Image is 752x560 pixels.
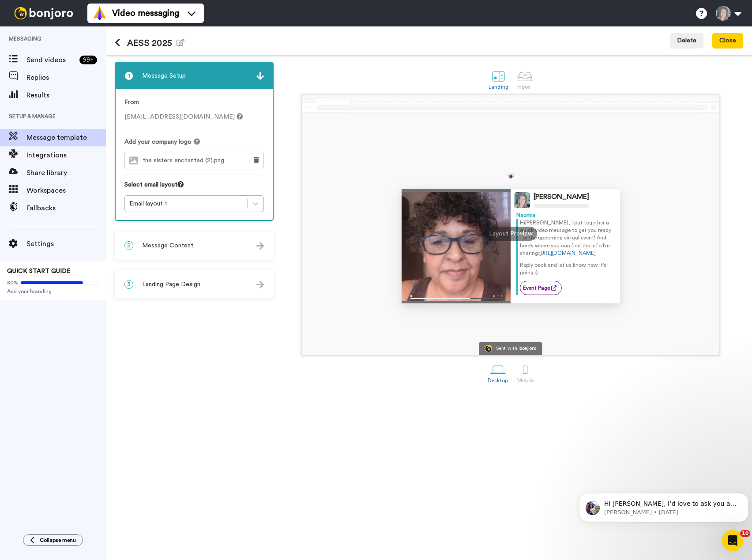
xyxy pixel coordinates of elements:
span: Send videos [26,55,76,65]
div: Naomie [516,212,614,219]
a: Event Page [520,281,562,295]
a: Mobile [513,358,538,388]
img: vm-color.svg [93,6,107,20]
span: 10 [740,530,750,537]
span: Workspaces [26,185,106,196]
div: 3Landing Page Design [115,270,274,299]
label: From [124,98,139,107]
span: 80% [7,279,19,286]
span: Settings [26,239,106,249]
div: Select email layout [124,180,264,195]
a: [URL][DOMAIN_NAME] [539,250,596,256]
span: Integrations [26,150,106,161]
img: 7549b844-fbee-486a-8afd-85e775b82a61 [503,168,519,184]
img: bj-logo-header-white.svg [11,7,77,19]
span: Add your company logo [124,138,192,146]
span: the sisters enchanted (2).png [143,157,229,164]
iframe: Intercom notifications message [575,474,752,536]
span: Landing Page Design [142,280,200,289]
span: Message template [26,132,106,143]
span: Replies [26,72,106,83]
img: arrow.svg [256,281,264,288]
span: 3 [124,280,133,289]
div: [PERSON_NAME] [534,193,589,201]
span: [EMAIL_ADDRESS][DOMAIN_NAME] [124,114,243,120]
span: Message Content [142,241,193,250]
img: Bonjoro Logo [485,345,492,352]
a: Desktop [483,358,513,388]
p: Hi [PERSON_NAME] , I put together a quick video message to get you ready for the upcoming virtual... [520,219,614,257]
span: Message Setup [142,71,186,80]
div: Desktop [488,377,508,384]
span: Video messaging [112,7,179,19]
span: Fallbacks [26,203,106,213]
img: arrow.svg [256,72,264,80]
h1: AESS 2025 [115,38,184,48]
div: Email layout 1 [129,199,243,208]
img: player-controls-full.svg [402,291,511,303]
img: Profile Image [514,192,530,208]
p: Reply back and let us know how it's going :) [520,261,614,276]
a: Landing [484,64,513,94]
span: Collapse menu [40,537,76,544]
span: QUICK START GUIDE [7,268,71,274]
span: Share library [26,168,106,178]
div: Sent with [496,346,517,351]
div: 2Message Content [115,231,274,260]
div: Landing [489,84,508,90]
div: bonjoro [519,346,537,351]
a: Inbox [513,64,537,94]
div: 99 + [79,56,97,64]
div: Mobile [517,377,534,384]
span: Results [26,90,106,101]
button: Delete [670,33,703,49]
img: arrow.svg [256,242,264,250]
iframe: Intercom live chat [722,530,743,551]
button: Collapse menu [23,534,83,546]
div: Inbox [517,84,533,90]
span: 2 [124,241,133,250]
span: Add your branding [7,288,99,295]
button: Close [712,33,743,49]
span: 1 [124,71,133,80]
div: Layout Preview [484,227,537,241]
